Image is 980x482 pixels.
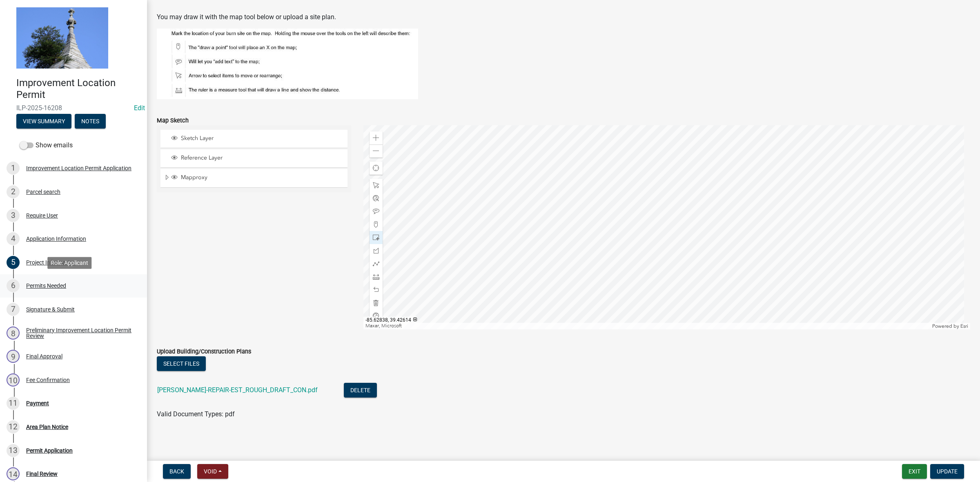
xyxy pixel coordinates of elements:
div: Final Review [26,471,58,477]
div: Parcel search [26,189,60,195]
div: 12 [7,420,20,433]
div: Project Information [26,260,76,265]
span: Valid Document Types: pdf [157,410,235,418]
div: Require User [26,213,58,218]
div: 13 [7,444,20,457]
div: 1 [7,162,20,175]
button: Select files [157,356,206,371]
div: 7 [7,303,20,316]
label: Upload Building/Construction Plans [157,349,251,355]
div: Powered by [930,323,970,329]
div: 10 [7,373,20,386]
div: 11 [7,397,20,410]
div: 9 [7,350,20,363]
div: Application Information [26,236,86,242]
div: Final Approval [26,353,62,359]
wm-modal-confirm: Notes [75,118,106,125]
label: Show emails [20,140,73,150]
div: Role: Applicant [47,257,91,269]
button: Delete [344,383,377,398]
div: Sketch Layer [170,135,345,143]
ul: Layer List [160,128,348,190]
div: Zoom out [370,144,383,158]
span: Reference Layer [179,154,345,162]
button: Void [197,464,228,479]
div: 14 [7,467,20,480]
button: Back [163,464,191,479]
a: Edit [134,104,145,112]
div: 2 [7,185,20,198]
span: Update [937,468,958,475]
div: 8 [7,327,20,340]
div: Permits Needed [26,283,66,289]
li: Sketch Layer [160,130,347,148]
div: Zoom in [370,131,383,144]
a: Esri [960,323,968,329]
div: 4 [7,232,20,245]
p: You may draw it with the map tool below or upload a site plan. [157,12,970,22]
div: Mapproxy [170,174,345,182]
li: Reference Layer [160,149,347,168]
div: 5 [7,256,20,269]
a: [PERSON_NAME]-REPAIR-EST_ROUGH_DRAFT_CON.pdf [157,386,318,394]
div: 6 [7,279,20,292]
button: Notes [75,114,106,129]
div: Find my location [370,162,383,175]
div: Maxar, Microsoft [363,323,931,329]
div: Improvement Location Permit Application [26,165,131,171]
div: Permit Application [26,448,73,453]
wm-modal-confirm: Delete Document [344,386,377,394]
button: Update [930,464,964,479]
span: Back [169,468,184,475]
wm-modal-confirm: Summary [16,118,71,125]
span: ILP-2025-16208 [16,104,131,112]
img: map_tools-sm_9c903488-6d06-459d-9e87-41fdf6e21155.jpg [157,29,418,99]
span: Sketch Layer [179,135,345,142]
img: Decatur County, Indiana [16,7,108,69]
div: Area Plan Notice [26,424,68,430]
div: Signature & Submit [26,307,75,312]
div: Reference Layer [170,154,345,162]
div: Payment [26,400,49,406]
span: Void [204,468,217,475]
div: Preliminary Improvement Location Permit Review [26,327,134,339]
span: Expand [164,174,170,182]
div: Fee Confirmation [26,377,70,383]
li: Mapproxy [160,169,347,188]
span: Mapproxy [179,174,345,181]
button: Exit [902,464,927,479]
div: 3 [7,209,20,222]
wm-modal-confirm: Edit Application Number [134,104,145,112]
label: Map Sketch [157,118,189,124]
button: View Summary [16,114,71,129]
h4: Improvement Location Permit [16,77,140,101]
